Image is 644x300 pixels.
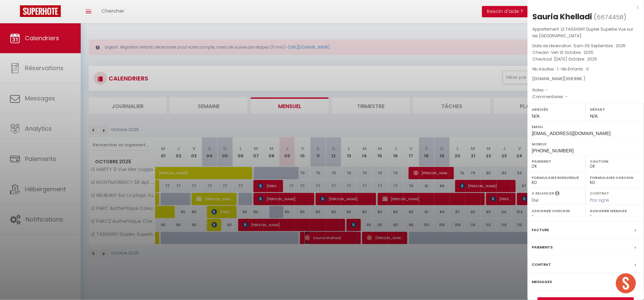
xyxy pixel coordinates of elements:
label: Assigner Checkin [532,208,582,214]
span: [EMAIL_ADDRESS][DOMAIN_NAME] [532,131,611,136]
label: Caution [590,158,640,165]
span: ( € ) [564,76,586,81]
span: Sam 06 Septembre . 2025 [574,43,626,49]
span: ( ) [594,12,627,22]
label: Contrat [532,261,551,268]
label: Mobile [532,141,640,147]
label: A relancer [532,191,554,196]
div: x [528,3,639,11]
span: Nb Adultes : 1 - [533,66,589,72]
label: Assigner Menage [590,208,640,214]
label: Contrat [590,191,609,195]
p: Appartement : [533,26,639,39]
label: Messages [532,278,552,285]
label: Paiements [532,244,553,251]
label: Paiement [532,158,582,165]
label: Formulaire Bienvenue [532,174,582,181]
span: N/A [590,113,598,119]
span: 368.88 [566,76,580,81]
span: N/A [532,113,540,119]
span: - [546,87,548,93]
label: Facture [532,226,549,233]
p: Notes : [533,87,639,93]
p: Date de réservation : [533,43,639,49]
p: Checkin : [533,49,639,56]
span: Nb Enfants : 0 [562,66,589,72]
span: 6674458 [597,13,624,21]
span: Ven 10 Octobre . 2025 [551,50,594,55]
span: [PHONE_NUMBER] [532,148,574,153]
span: - [566,94,568,99]
label: Email [532,123,640,130]
div: Ouvrir le chat [616,273,636,293]
p: Checkout : [533,56,639,63]
label: Formulaire Checkin [590,174,640,181]
div: Sauria Khelladi [533,11,592,22]
i: Sélectionner OUI si vous souhaiter envoyer les séquences de messages post-checkout [555,191,560,198]
label: Arrivée [532,106,582,113]
div: [DOMAIN_NAME] [533,76,639,82]
span: LE TASSIGNY Duplex Superbe Vue sur les [GEOGRAPHIC_DATA] [533,26,633,39]
label: Départ [590,106,640,113]
span: Pas signé [590,197,609,203]
p: Commentaires : [533,93,639,100]
span: [DATE] Octobre . 2025 [554,56,597,62]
